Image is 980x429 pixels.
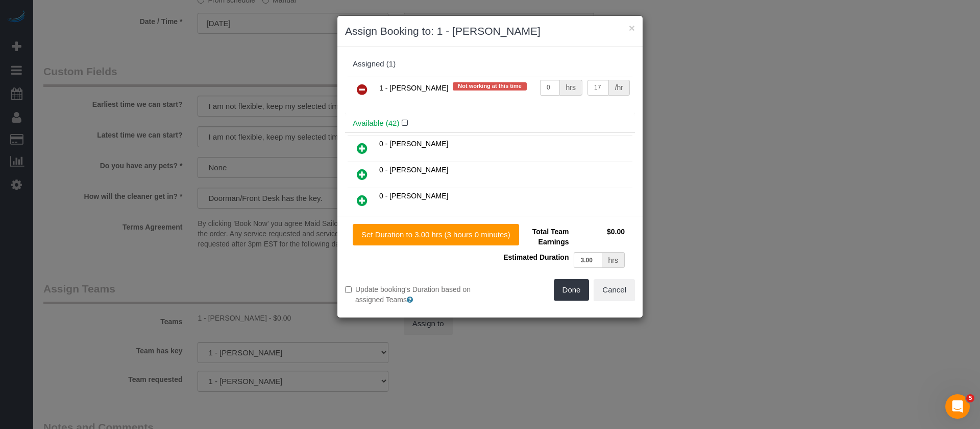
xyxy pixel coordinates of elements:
div: hrs [602,252,625,268]
div: hrs [560,80,582,96]
input: Update booking's Duration based on assigned Teams [345,286,352,293]
label: Update booking's Duration based on assigned Teams [345,284,482,305]
iframe: Intercom live chat [945,394,970,419]
span: 1 - [PERSON_NAME] [379,84,448,92]
button: Set Duration to 3.00 hrs (3 hours 0 minutes) [353,224,519,245]
td: $0.00 [571,224,627,250]
button: Done [554,279,590,301]
div: Assigned (1) [353,60,627,69]
h3: Assign Booking to: 1 - [PERSON_NAME] [345,24,635,39]
span: 5 [966,394,974,402]
span: 0 - [PERSON_NAME] [379,192,448,200]
td: Total Team Earnings [498,224,571,250]
span: Estimated Duration [503,253,569,261]
h4: Available (42) [353,119,627,128]
span: Not working at this time [453,82,527,91]
button: × [629,22,635,33]
span: 0 - [PERSON_NAME] [379,166,448,174]
button: Cancel [594,279,635,301]
div: /hr [609,80,630,96]
span: 0 - [PERSON_NAME] [379,140,448,148]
